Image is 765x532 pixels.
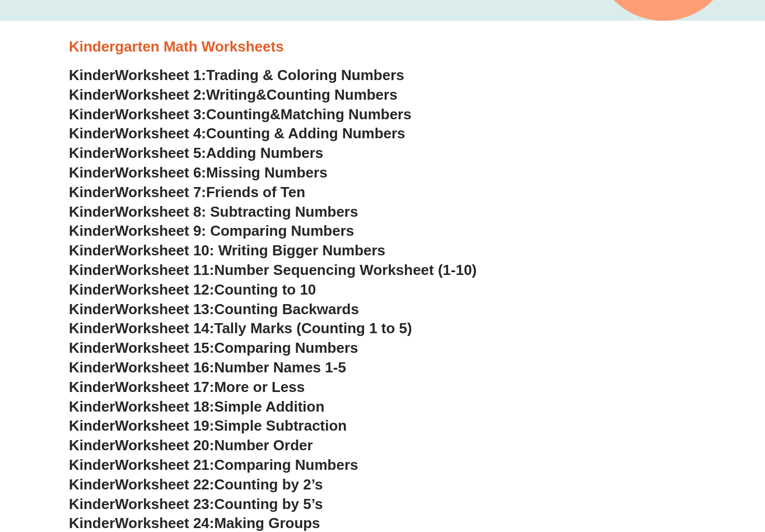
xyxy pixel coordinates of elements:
span: Worksheet 3: [115,106,206,123]
span: Worksheet 13: [115,301,214,318]
span: Counting Numbers [267,87,398,104]
span: Worksheet 15: [115,340,214,357]
span: Matching Numbers [281,106,412,123]
span: Tally Marks (Counting 1 to 5) [214,320,412,337]
span: Making Groups [214,515,320,532]
span: Trading & Coloring Numbers [206,67,404,84]
span: Missing Numbers [206,165,328,181]
span: Worksheet 8: Subtracting Numbers [115,204,358,221]
span: Kinder [69,418,115,435]
span: Worksheet 20: [115,437,214,454]
span: Worksheet 7: [115,184,206,201]
span: Kinder [69,87,115,104]
span: Worksheet 23: [115,496,214,513]
span: Worksheet 11: [115,262,214,279]
span: Number Names 1-5 [214,360,346,376]
span: Simple Addition [214,399,324,416]
span: Kinder [69,457,115,474]
span: Worksheet 14: [115,320,214,337]
span: Kinder [69,301,115,318]
span: Counting Backwards [214,301,358,318]
a: KinderWorksheet 9: Comparing Numbers [69,223,354,240]
iframe: Chat Widget [573,405,765,532]
span: Kinder [69,242,115,259]
a: KinderWorksheet 6:Missing Numbers [69,165,328,181]
span: Worksheet 19: [115,418,214,435]
span: Number Sequencing Worksheet (1-10) [214,262,477,279]
span: Simple Subtraction [214,418,347,435]
span: Counting & Adding Numbers [206,125,405,142]
span: Worksheet 22: [115,477,214,493]
span: Worksheet 1: [115,67,206,84]
span: Kinder [69,145,115,162]
span: Worksheet 16: [115,360,214,376]
a: KinderWorksheet 3:Counting&Matching Numbers [69,106,412,123]
a: KinderWorksheet 10: Writing Bigger Numbers [69,242,385,259]
span: Number Order [214,437,312,454]
span: Kinder [69,262,115,279]
span: More or Less [214,379,305,396]
span: Comparing Numbers [214,340,358,357]
a: KinderWorksheet 7:Friends of Ten [69,184,305,201]
span: Kinder [69,360,115,376]
span: Worksheet 10: Writing Bigger Numbers [115,242,385,259]
span: Worksheet 12: [115,282,214,298]
a: KinderWorksheet 1:Trading & Coloring Numbers [69,67,404,84]
span: Kinder [69,515,115,532]
span: Kinder [69,184,115,201]
span: Kinder [69,320,115,337]
span: Friends of Ten [206,184,305,201]
span: Worksheet 9: Comparing Numbers [115,223,354,240]
span: Kinder [69,165,115,181]
span: Comparing Numbers [214,457,358,474]
span: Kinder [69,477,115,493]
span: Worksheet 5: [115,145,206,162]
span: Worksheet 2: [115,87,206,104]
a: KinderWorksheet 5:Adding Numbers [69,145,323,162]
span: Worksheet 18: [115,399,214,416]
span: Kinder [69,437,115,454]
span: Kinder [69,379,115,396]
span: Kinder [69,223,115,240]
span: Counting [206,106,270,123]
span: Worksheet 6: [115,165,206,181]
span: Worksheet 24: [115,515,214,532]
span: Kinder [69,204,115,221]
span: Kinder [69,340,115,357]
span: Kinder [69,125,115,142]
a: KinderWorksheet 8: Subtracting Numbers [69,204,358,221]
span: Adding Numbers [206,145,323,162]
span: Writing [206,87,256,104]
a: KinderWorksheet 2:Writing&Counting Numbers [69,87,398,104]
span: Kinder [69,282,115,298]
a: KinderWorksheet 4:Counting & Adding Numbers [69,125,405,142]
span: Kinder [69,106,115,123]
span: Worksheet 17: [115,379,214,396]
span: Kinder [69,496,115,513]
span: Worksheet 21: [115,457,214,474]
span: Counting to 10 [214,282,316,298]
span: Counting by 2’s [214,477,323,493]
span: Counting by 5’s [214,496,323,513]
span: Worksheet 4: [115,125,206,142]
h3: Kindergarten Math Worksheets [69,38,696,57]
span: Kinder [69,399,115,416]
span: Kinder [69,67,115,84]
